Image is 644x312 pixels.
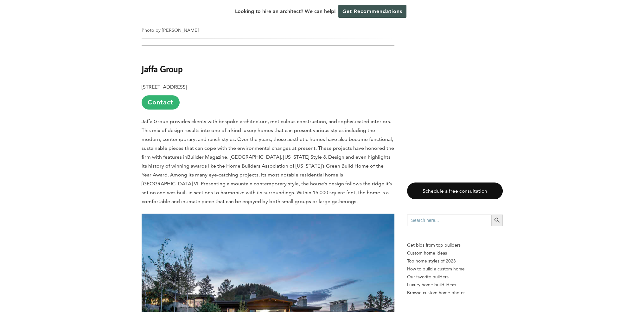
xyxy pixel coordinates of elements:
[407,273,503,281] a: Our favorite builders
[407,289,503,297] a: Browse custom home photos
[407,281,503,289] a: Luxury home build ideas
[407,257,503,265] a: Top home styles of 2023
[407,265,503,273] a: How to build a custom home
[407,215,491,226] input: Search here...
[612,280,636,304] iframe: Drift Widget Chat Controller
[407,249,503,257] a: Custom home ideas
[407,183,503,199] a: Schedule a free consultation
[407,241,503,249] p: Get bids from top builders
[142,84,187,90] b: [STREET_ADDRESS]
[187,154,346,160] span: Builder Magazine, [GEOGRAPHIC_DATA], [US_STATE] Style & Design,
[142,63,183,74] b: Jaffa Group
[142,118,394,160] span: Jaffa Group provides clients with bespoke architecture, meticulous construction, and sophisticate...
[142,154,392,204] span: and even highlights its history of winning awards like the Home Builders Association of [US_STATE...
[494,217,501,224] svg: Search
[338,5,406,18] a: Get Recommendations
[142,95,180,110] a: Contact
[142,27,394,39] p: Photo by [PERSON_NAME]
